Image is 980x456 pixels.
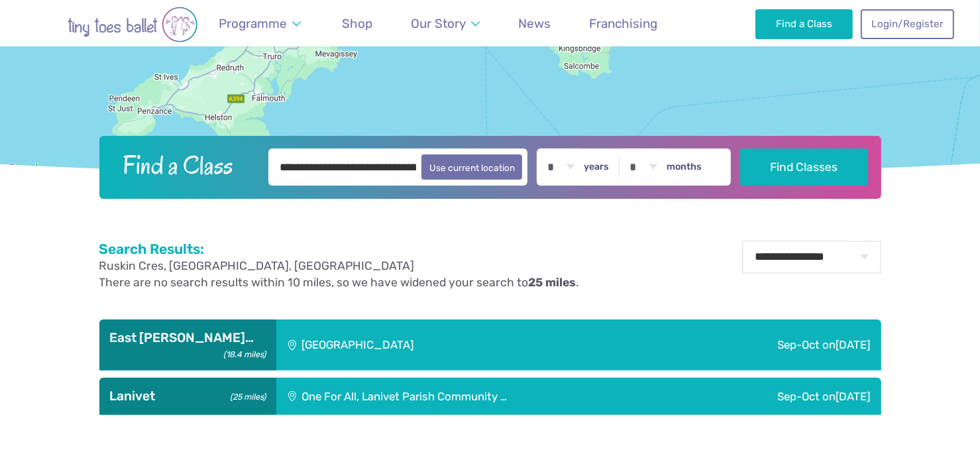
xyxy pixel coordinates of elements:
[687,378,881,415] div: Sep-Oct on
[276,378,687,415] div: One For All, Lanivet Parish Community …
[110,388,266,404] h3: Lanivet
[404,8,486,39] a: Our Story
[99,258,579,274] p: Ruskin Cres, [GEOGRAPHIC_DATA], [GEOGRAPHIC_DATA]
[3,161,47,178] a: Open this area in Google Maps (opens a new window)
[219,16,287,31] span: Programme
[618,319,881,370] div: Sep-Oct on
[755,9,853,38] a: Find a Class
[518,16,551,31] span: News
[861,9,953,38] a: Login/Register
[421,154,523,180] button: Use current location
[219,346,265,360] small: (18.4 miles)
[584,161,609,173] label: years
[342,16,372,31] span: Shop
[836,338,871,351] span: [DATE]
[110,330,266,346] h3: East [PERSON_NAME]…
[99,274,579,291] p: There are no search results within 10 miles, so we have widened your search to .
[99,241,579,258] h2: Search Results:
[213,8,307,39] a: Programme
[276,319,618,370] div: [GEOGRAPHIC_DATA]
[589,16,657,31] span: Franchising
[740,148,868,186] button: Find Classes
[583,8,664,39] a: Franchising
[3,161,47,178] img: Google
[836,390,871,403] span: [DATE]
[411,16,466,31] span: Our Story
[225,388,265,402] small: (25 miles)
[512,8,557,39] a: News
[667,161,702,173] label: months
[27,7,239,42] img: tiny toes ballet
[336,8,379,39] a: Shop
[112,148,259,182] h2: Find a Class
[529,276,576,289] strong: 25 miles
